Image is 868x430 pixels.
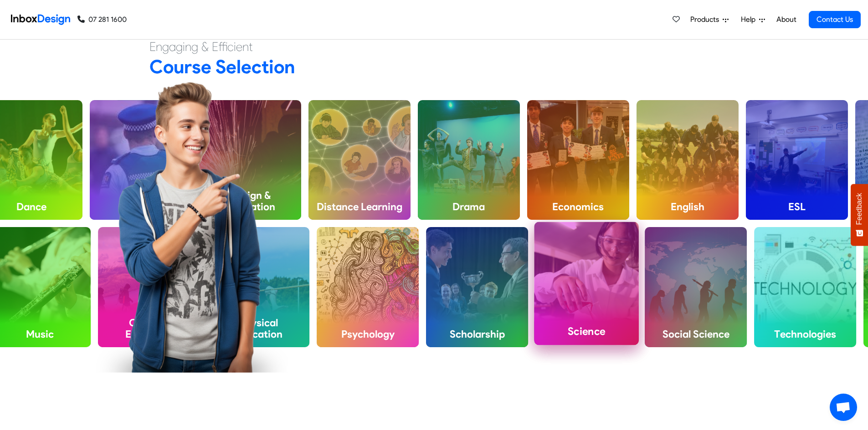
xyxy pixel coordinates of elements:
h4: Science [534,318,639,345]
h4: Physical Education [207,309,309,347]
h4: Drama [418,193,520,220]
a: About [774,10,799,29]
button: Feedback - Show survey [851,184,868,246]
h4: ESL [746,193,848,220]
h4: Design & Innovation [199,182,301,220]
h4: Social Science [645,321,747,347]
h4: Technologies [754,321,856,347]
h4: Distance Learning [308,193,411,220]
a: Open chat [830,394,857,421]
span: Products [690,14,723,25]
h4: Engaging & Efficient [149,39,719,55]
h4: Defence [90,193,192,220]
h4: English [637,193,739,220]
h4: Scholarship [426,321,528,347]
h2: Course Selection [149,55,719,78]
a: Contact Us [809,11,861,28]
h4: Psychology [317,321,419,347]
span: Feedback [855,193,863,225]
img: boy_pointing_to_right.png [96,81,288,373]
a: Help [737,10,769,29]
a: 07 281 1600 [77,14,127,25]
h4: Economics [527,193,629,220]
a: Products [687,10,732,29]
span: Help [741,14,759,25]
